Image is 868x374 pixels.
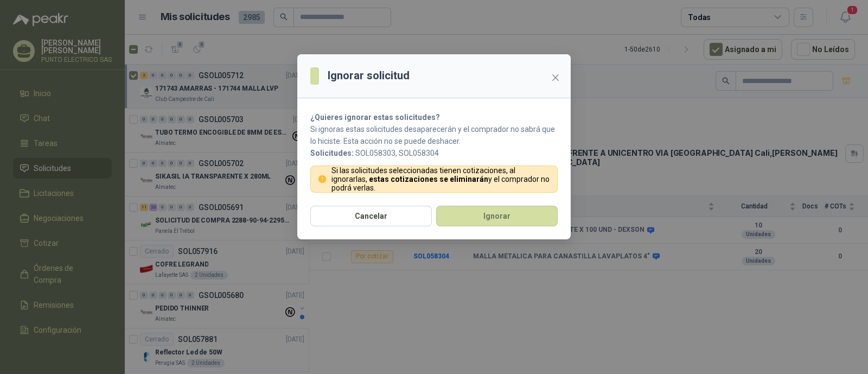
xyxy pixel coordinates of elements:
[310,147,558,159] p: SOL058303, SOL058304
[310,149,354,157] b: Solicitudes:
[436,206,558,226] button: Ignorar
[310,113,440,122] strong: ¿Quieres ignorar estas solicitudes?
[547,69,564,86] button: Close
[331,166,551,192] p: Si las solicitudes seleccionadas tienen cotizaciones, al ignorarlas, y el comprador no podrá verlas.
[328,67,410,84] h3: Ignorar solicitud
[310,123,558,147] p: Si ignoras estas solicitudes desaparecerán y el comprador no sabrá que lo hiciste. Esta acción no...
[369,175,488,183] strong: estas cotizaciones se eliminarán
[551,73,560,82] span: close
[310,206,432,226] button: Cancelar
